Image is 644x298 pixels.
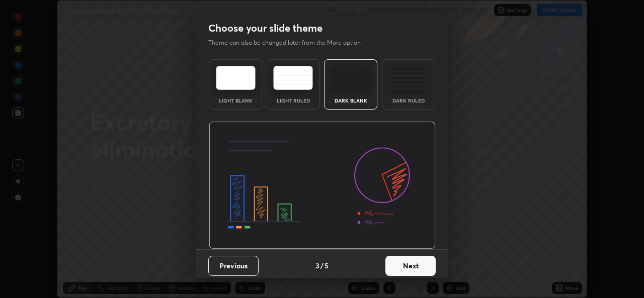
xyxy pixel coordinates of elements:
img: lightTheme.e5ed3b09.svg [216,66,256,90]
h4: / [320,260,324,271]
div: Dark Blank [331,98,371,103]
h2: Choose your slide theme [208,22,323,35]
img: darkRuledTheme.de295e13.svg [388,66,428,90]
button: Previous [208,256,259,276]
div: Light Blank [215,98,256,103]
div: Dark Ruled [388,98,429,103]
div: Light Ruled [273,98,313,103]
h4: 3 [315,260,319,271]
img: darkThemeBanner.d06ce4a2.svg [209,122,436,249]
img: darkTheme.f0cc69e5.svg [331,66,371,90]
img: lightRuledTheme.5fabf969.svg [273,66,313,90]
h4: 5 [325,260,329,271]
p: Theme can also be changed later from the More option [208,38,371,47]
button: Next [385,256,436,276]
